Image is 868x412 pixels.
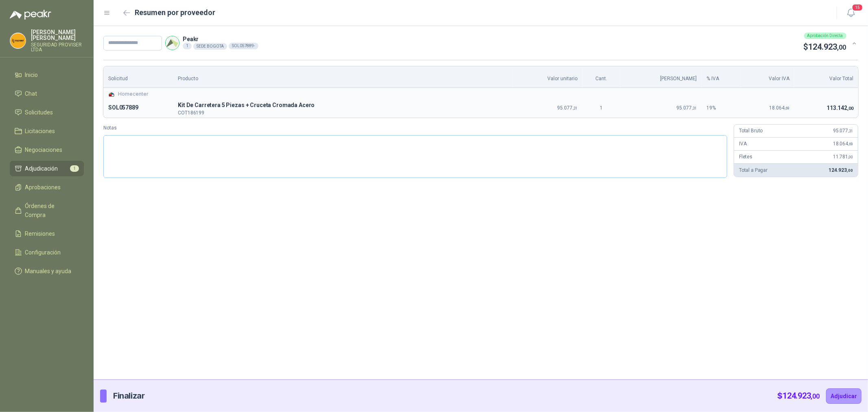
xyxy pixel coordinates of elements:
span: ,00 [848,155,853,159]
th: [PERSON_NAME] [621,66,702,88]
a: Remisiones [10,226,84,241]
span: ,69 [848,142,853,146]
span: 18.064 [833,141,853,147]
div: 1 [183,43,192,49]
p: [PERSON_NAME] [PERSON_NAME] [31,29,84,41]
span: 18.064 [769,105,789,111]
span: Negociaciones [25,145,63,154]
span: ,00 [847,168,853,173]
a: Configuración [10,245,84,260]
a: Inicio [10,67,84,83]
a: Órdenes de Compra [10,198,84,223]
label: Notas [103,124,727,132]
a: Manuales y ayuda [10,263,84,279]
span: Solicitudes [25,108,53,117]
img: Company Logo [166,36,179,50]
span: 11.781 [833,154,853,160]
span: 113.142 [826,105,853,111]
span: 15 [852,4,863,11]
span: Kit De Carretera 5 Piezas + Cruceta Cromada Acero [178,101,508,110]
th: Valor IVA [741,66,794,88]
span: Chat [25,89,37,98]
p: SEGURIDAD PROVISER LTDA [31,42,84,52]
span: Configuración [25,248,61,257]
p: IVA [739,140,747,148]
p: K [178,101,508,110]
th: Valor Total [794,66,858,88]
td: 1 [583,98,621,118]
button: 15 [844,6,858,20]
span: Remisiones [25,229,55,238]
p: Total Bruto [739,127,763,135]
p: $ [804,41,846,53]
th: Solicitud [103,66,173,88]
p: SOL057889 [108,103,168,113]
div: SEDE BOGOTA [193,43,227,50]
button: Adjudicar [826,388,861,404]
p: COT186199 [178,110,508,115]
a: Chat [10,86,84,101]
th: % IVA [702,66,741,88]
th: Cant. [583,66,621,88]
span: ,00 [811,392,820,400]
th: Valor unitario [513,66,583,88]
span: 95.077 [676,105,697,111]
span: ,00 [847,106,853,111]
th: Producto [173,66,513,88]
span: ,31 [848,129,853,133]
span: Adjudicación [25,164,58,173]
span: ,00 [837,44,846,51]
img: Company Logo [108,91,115,98]
span: Aprobaciones [25,183,61,192]
a: Aprobaciones [10,180,84,195]
span: 124.923 [809,42,846,52]
div: Aprobación Directa [804,33,846,39]
a: Solicitudes [10,105,84,120]
span: 124.923 [783,391,820,401]
p: Peakr [183,36,258,42]
a: Negociaciones [10,142,84,158]
img: Logo peakr [10,10,51,20]
span: 95.077 [558,105,578,111]
p: Total a Pagar [739,167,767,174]
span: 95.077 [833,128,853,134]
td: 19 % [702,98,741,118]
div: SOL057889 - [229,43,258,49]
span: Licitaciones [25,127,55,136]
span: Órdenes de Compra [25,202,76,219]
span: 124.923 [829,167,853,173]
a: Adjudicación1 [10,161,84,176]
span: Inicio [25,70,38,79]
span: ,69 [785,106,789,110]
img: Company Logo [10,33,26,48]
span: ,31 [692,106,697,110]
span: ,31 [573,106,578,110]
span: 1 [70,165,79,172]
div: Homecenter [108,90,853,98]
span: Manuales y ayuda [25,267,72,276]
a: Licitaciones [10,123,84,139]
p: Finalizar [113,390,144,402]
p: $ [778,390,820,402]
p: Fletes [739,153,752,161]
h2: Resumen por proveedor [135,7,216,18]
